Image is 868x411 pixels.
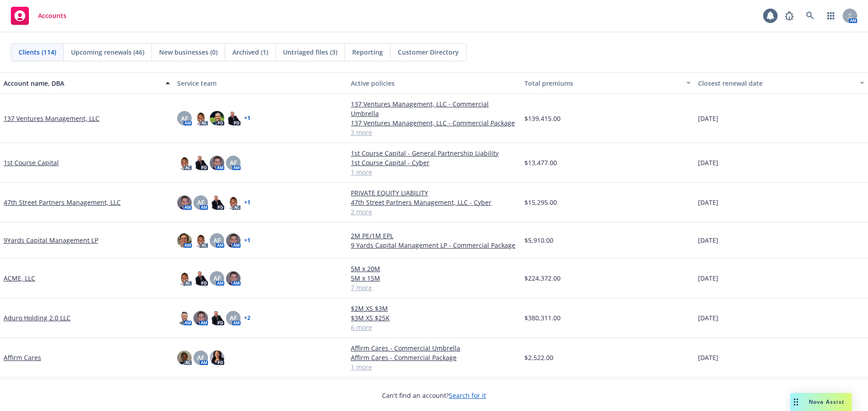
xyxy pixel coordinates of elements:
[698,273,718,283] span: [DATE]
[698,313,718,323] span: [DATE]
[809,398,844,406] span: Nova Assist
[351,167,517,177] a: 1 more
[38,12,66,19] span: Accounts
[698,198,718,207] span: [DATE]
[210,156,224,170] img: photo
[230,313,237,323] span: AF
[174,72,347,94] button: Service team
[524,79,681,88] div: Total premiums
[197,353,204,362] span: AF
[351,273,517,283] a: 5M x 15M
[210,311,224,325] img: photo
[244,115,250,121] a: + 1
[351,207,517,217] a: 2 more
[698,79,854,88] div: Closest renewal date
[4,79,160,88] div: Account name, DBA
[822,7,840,25] a: Switch app
[197,198,204,207] span: AF
[382,391,486,400] span: Can't find an account?
[177,156,192,170] img: photo
[226,233,241,248] img: photo
[4,114,99,123] a: 137 Ventures Management, LLC
[193,156,208,170] img: photo
[351,128,517,137] a: 3 more
[177,351,192,365] img: photo
[177,233,192,248] img: photo
[351,188,517,198] a: PRIVATE EQUITY LIABILITY
[351,240,517,250] a: 9 Yards Capital Management LP - Commercial Package
[283,47,337,57] span: Untriaged files (3)
[351,323,517,332] a: 6 more
[213,273,221,283] span: AF
[351,158,517,167] a: 1st Course Capital - Cyber
[4,313,71,323] a: Aduro Holding 2.0 LLC
[4,236,98,245] a: 9Yards Capital Management LP
[351,304,517,313] a: $2M XS $3M
[7,3,70,28] a: Accounts
[177,195,192,210] img: photo
[698,114,718,123] span: [DATE]
[177,79,344,88] div: Service team
[801,7,819,25] a: Search
[193,233,208,248] img: photo
[226,111,241,125] img: photo
[193,311,208,325] img: photo
[351,231,517,240] a: 2M PE/1M EPL
[694,72,868,94] button: Closest renewal date
[4,273,35,283] a: ACME, LLC
[4,158,59,167] a: 1st Course Capital
[230,158,237,167] span: AF
[524,198,557,207] span: $15,295.00
[181,114,188,123] span: AF
[449,391,486,400] a: Search for it
[351,79,517,88] div: Active policies
[159,47,217,57] span: New businesses (0)
[524,353,553,362] span: $2,522.00
[177,311,192,325] img: photo
[4,198,121,207] a: 47th Street Partners Management, LLC
[524,158,557,167] span: $13,477.00
[698,353,718,362] span: [DATE]
[524,236,553,245] span: $5,910.00
[193,111,208,125] img: photo
[790,393,802,411] div: Drag to move
[4,353,41,362] a: Affirm Cares
[524,273,561,283] span: $224,372.00
[244,315,250,321] a: + 2
[698,236,718,245] span: [DATE]
[698,158,718,167] span: [DATE]
[210,195,224,210] img: photo
[351,118,517,128] a: 137 Ventures Management, LLC - Commercial Package
[351,148,517,158] a: 1st Course Capital - General Partnership Liability
[352,47,383,57] span: Reporting
[351,362,517,372] a: 1 more
[790,393,852,411] button: Nova Assist
[226,195,241,210] img: photo
[232,47,268,57] span: Archived (1)
[347,72,521,94] button: Active policies
[177,271,192,286] img: photo
[351,198,517,207] a: 47th Street Partners Management, LLC - Cyber
[244,238,250,243] a: + 1
[213,236,221,245] span: AF
[521,72,694,94] button: Total premiums
[524,114,561,123] span: $139,415.00
[780,7,798,25] a: Report a Bug
[71,47,144,57] span: Upcoming renewals (46)
[398,47,459,57] span: Customer Directory
[226,271,241,286] img: photo
[19,47,56,57] span: Clients (114)
[244,200,250,205] a: + 1
[351,313,517,323] a: $3M XS $25K
[351,283,517,292] a: 7 more
[351,264,517,273] a: 5M x 20M
[351,343,517,353] a: Affirm Cares - Commercial Umbrella
[351,99,517,118] a: 137 Ventures Management, LLC - Commercial Umbrella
